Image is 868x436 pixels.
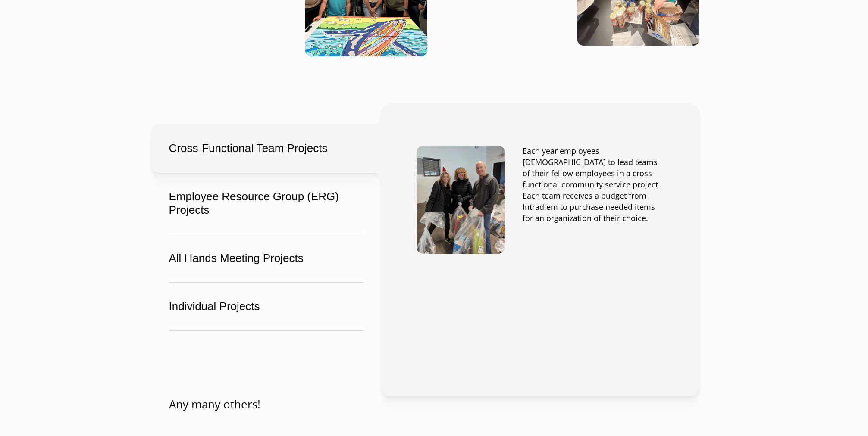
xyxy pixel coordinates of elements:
[169,396,699,412] p: Any many others!
[151,124,381,173] button: Cross-Functional Team Projects
[523,146,664,224] p: Each year employees [DEMOGRAPHIC_DATA] to lead teams of their fellow employees in a cross-functio...
[151,234,381,283] button: All Hands Meeting Projects
[151,172,381,234] button: Employee Resource Group (ERG) Projects
[151,282,381,331] button: Individual Projects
